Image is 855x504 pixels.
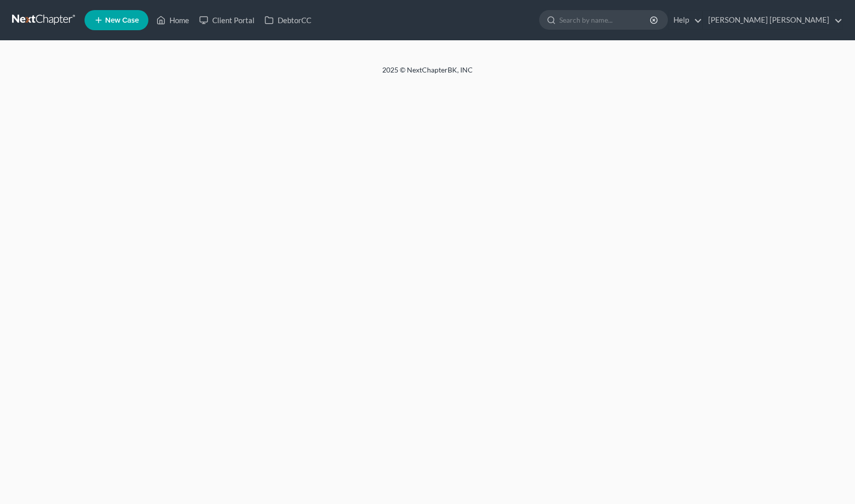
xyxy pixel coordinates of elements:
[668,11,702,29] a: Help
[194,11,260,29] a: Client Portal
[260,11,316,29] a: DebtorCC
[151,11,194,29] a: Home
[105,17,139,24] span: New Case
[703,11,842,29] a: [PERSON_NAME] [PERSON_NAME]
[141,65,714,83] div: 2025 © NextChapterBK, INC
[559,11,651,29] input: Search by name...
